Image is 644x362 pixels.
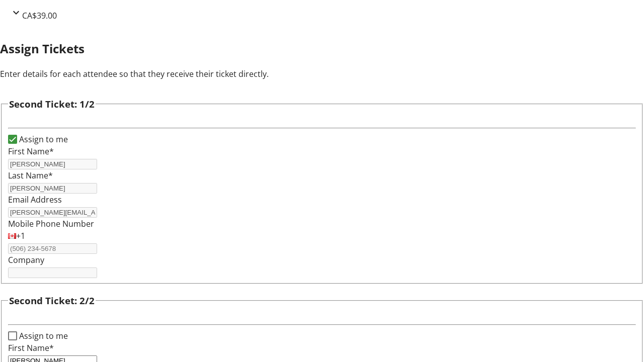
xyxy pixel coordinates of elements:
[8,254,44,265] label: Company
[8,243,97,254] input: (506) 234-5678
[8,218,94,229] label: Mobile Phone Number
[8,146,54,157] label: First Name*
[22,10,57,21] span: CA$39.00
[9,97,95,111] h3: Second Ticket: 1/2
[8,342,54,353] label: First Name*
[17,133,68,145] label: Assign to me
[17,330,68,342] label: Assign to me
[8,194,62,205] label: Email Address
[9,294,95,308] h3: Second Ticket: 2/2
[8,170,53,181] label: Last Name*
